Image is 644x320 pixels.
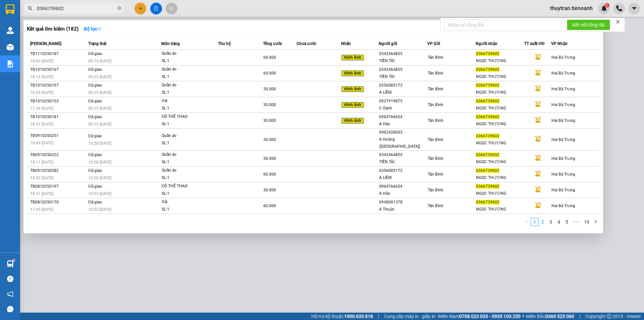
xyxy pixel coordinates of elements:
[476,89,524,96] div: NGỌC THƯƠNG
[341,55,364,61] span: Hình Ảnh
[7,291,13,297] span: notification
[341,41,351,46] span: Nhãn
[551,41,568,46] span: VP Nhận
[476,73,524,80] div: NGỌC THƯƠNG
[539,218,547,226] li: 2
[162,167,212,174] div: Quần áo
[88,99,102,103] span: Đã giao
[162,158,212,166] div: SL: 1
[88,122,111,127] span: 09:25 [DATE]
[428,156,443,161] span: Tân Bình
[263,71,276,76] span: 60.000
[592,218,600,226] li: Next Page
[555,218,562,226] a: 4
[162,57,212,65] div: SL: 1
[7,306,13,312] span: message
[6,4,14,14] img: logo-vxr
[379,136,427,150] div: A Hoàng ([GEOGRAPHIC_DATA])
[88,75,111,79] span: 09:25 [DATE]
[162,198,212,206] div: Vải
[30,122,53,127] span: 18:37 [DATE]
[263,156,276,161] span: 50.000
[162,113,212,121] div: ĐỒ THỂ THAO
[30,66,86,73] div: TB1010250167
[379,167,427,174] div: 0356085173
[539,218,546,226] a: 2
[563,218,571,226] a: 5
[379,174,427,181] div: A LIÊM
[162,97,212,105] div: Vải
[476,51,499,56] span: 0366739602
[428,118,443,123] span: Tân Bình
[379,57,427,64] div: TIẾN TÀI
[551,156,575,161] span: Hai Bà Trưng
[341,86,364,92] span: Hình Ảnh
[30,199,86,206] div: TB0810250170
[594,220,598,224] span: right
[379,89,427,96] div: A LIÊM
[428,55,443,60] span: Tân Bình
[162,73,212,81] div: SL: 1
[476,174,524,181] div: NGỌC THƯƠNG
[162,82,212,89] div: Quần áo
[551,71,575,76] span: Hai Bà Trưng
[88,176,111,180] span: 10:28 [DATE]
[30,41,61,46] span: [PERSON_NAME]
[476,200,499,204] span: 0366739602
[28,6,33,11] span: search
[117,5,121,12] span: close-circle
[263,118,276,123] span: 30.000
[551,55,575,60] span: Hai Bà Trưng
[476,168,499,173] span: 0366739602
[7,276,13,282] span: question-circle
[551,87,575,91] span: Hai Bà Trưng
[615,19,620,24] span: close
[341,71,364,77] span: Hình Ảnh
[476,140,524,147] div: NGỌC THƯƠNG
[571,218,582,226] span: •••
[263,203,276,208] span: 60.000
[88,207,111,212] span: 10:55 [DATE]
[476,121,524,128] div: NGỌC THƯƠNG
[162,190,212,197] div: SL: 1
[563,218,571,226] li: 5
[88,152,102,157] span: Đã giao
[428,87,443,91] span: Tân Bình
[379,129,427,136] div: 0902428003
[572,21,605,29] span: Kết nối tổng đài
[88,141,111,146] span: 10:28 [DATE]
[162,121,212,128] div: SL: 1
[582,218,591,226] a: 19
[30,191,53,196] span: 18:31 [DATE]
[30,98,86,105] div: TB1010250153
[162,151,212,158] div: Quần áo
[525,220,529,224] span: left
[30,207,53,212] span: 17:45 [DATE]
[30,106,53,111] span: 17:39 [DATE]
[30,82,86,89] div: TB1010250197
[263,102,276,107] span: 30.000
[444,19,561,30] input: Nhập số tổng đài
[571,218,582,226] li: Next 5 Pages
[117,6,121,10] span: close-circle
[263,172,276,177] span: 60.000
[547,218,555,226] li: 3
[476,115,499,119] span: 0366739602
[551,172,575,177] span: Hai Bà Trưng
[379,158,427,166] div: TIẾN TÀI
[476,206,524,213] div: NGỌC THƯƠNG
[30,183,86,190] div: TB0810250197
[162,132,212,140] div: Quần áo
[297,41,316,46] span: Chưa cước
[88,168,102,173] span: Đã giao
[88,191,111,196] span: 10:55 [DATE]
[476,184,499,189] span: 0366739602
[379,199,427,206] div: 0948001378
[476,67,499,72] span: 0366739602
[161,41,180,46] span: Món hàng
[30,132,86,139] div: TB0910250251
[37,5,116,12] input: Tìm tên, số ĐT hoặc mã đơn
[531,218,539,226] li: 1
[551,102,575,107] span: Hai Bà Trưng
[30,176,53,180] span: 19:52 [DATE]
